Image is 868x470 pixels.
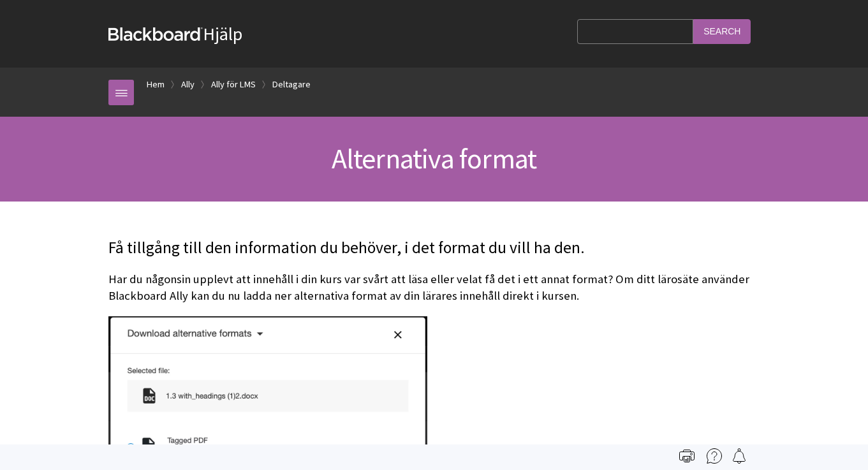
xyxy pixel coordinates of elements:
[732,448,747,464] img: Follow this page
[181,77,195,92] a: Ally
[707,448,722,464] img: More help
[108,22,242,45] a: BlackboardHjälp
[108,271,760,304] p: Har du någonsin upplevt att innehåll i din kurs var svårt att läsa eller velat få det i ett annat...
[108,27,203,41] strong: Blackboard
[332,141,537,176] span: Alternativa format
[108,237,760,260] p: Få tillgång till den information du behöver, i det format du vill ha den.
[147,77,165,92] a: Hem
[679,448,695,464] img: Print
[211,77,256,92] a: Ally för LMS
[272,77,311,92] a: Deltagare
[693,19,751,44] input: Search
